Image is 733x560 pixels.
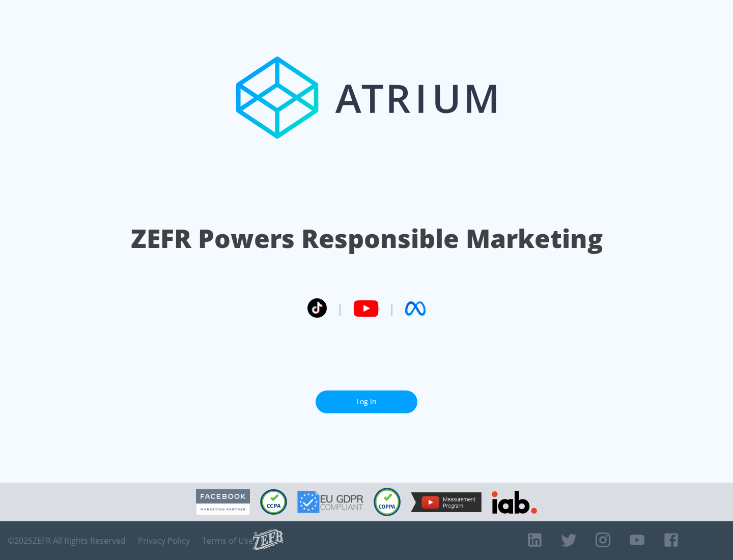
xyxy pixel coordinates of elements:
img: COPPA Compliant [374,488,401,516]
img: IAB [492,491,537,514]
span: © 2025 ZEFR All Rights Reserved [8,536,126,546]
a: Privacy Policy [138,536,190,546]
span: | [389,301,395,316]
a: Terms of Use [202,536,253,546]
img: YouTube Measurement Program [411,492,482,512]
a: Log In [316,390,417,413]
img: CCPA Compliant [260,489,287,515]
img: GDPR Compliant [297,491,363,513]
span: | [337,301,343,316]
h1: ZEFR Powers Responsible Marketing [131,221,603,256]
img: Facebook Marketing Partner [196,489,250,515]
